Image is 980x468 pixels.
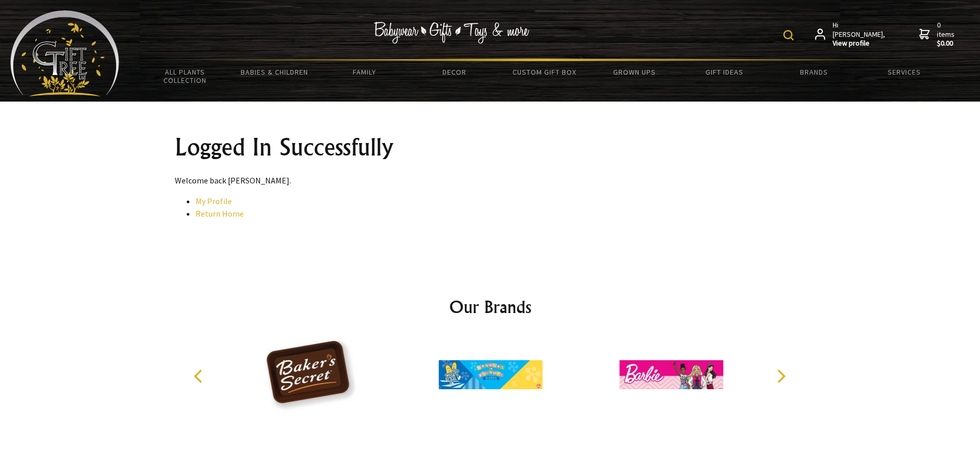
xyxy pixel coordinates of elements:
[833,21,886,48] span: Hi [PERSON_NAME],
[769,61,859,83] a: Brands
[175,135,806,160] h1: Logged In Successfully
[589,61,679,83] a: Grown Ups
[919,21,957,48] a: 0 items$0.00
[937,39,957,48] strong: $0.00
[230,61,320,83] a: Babies & Children
[175,174,806,187] p: Welcome back [PERSON_NAME].
[859,61,949,83] a: Services
[196,196,232,206] a: My Profile
[500,61,589,83] a: Custom Gift Box
[320,61,409,83] a: Family
[619,336,723,414] img: Barbie
[769,365,792,388] button: Next
[258,336,362,414] img: Baker's Secret
[140,61,230,91] a: All Plants Collection
[374,22,529,44] img: Babywear - Gifts - Toys & more
[937,20,957,48] span: 0 items
[10,10,119,96] img: Babyware - Gifts - Toys and more...
[409,61,499,83] a: Decor
[833,39,886,48] strong: View profile
[438,336,542,414] img: Bananas in Pyjamas
[679,61,769,83] a: Gift Ideas
[183,294,797,319] h2: Our Brands
[196,208,244,219] a: Return Home
[783,30,794,40] img: product search
[188,365,211,388] button: Previous
[815,21,886,48] a: Hi [PERSON_NAME],View profile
